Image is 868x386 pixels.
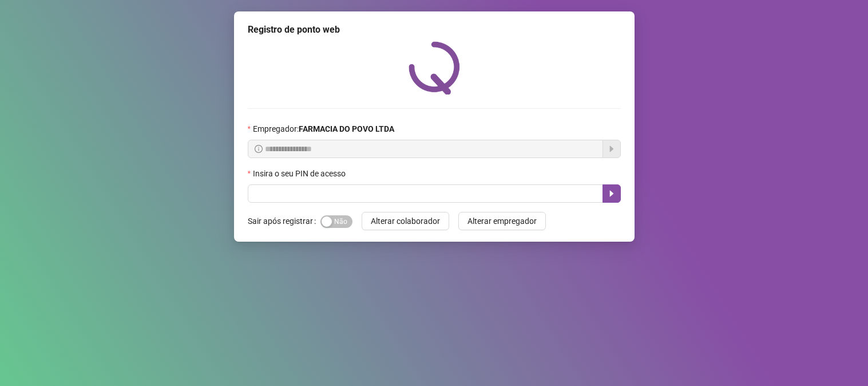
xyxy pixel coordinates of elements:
[248,167,353,180] label: Insira o seu PIN de acesso
[607,189,616,198] span: caret-right
[362,212,449,230] button: Alterar colaborador
[409,41,460,94] img: QRPoint
[248,212,320,230] label: Sair após registrar
[253,123,394,135] span: Empregador :
[371,215,440,227] span: Alterar colaborador
[248,23,621,37] div: Registro de ponto web
[255,145,263,153] span: info-circle
[299,124,394,133] strong: FARMACIA DO POVO LTDA
[458,212,546,230] button: Alterar empregador
[467,215,537,227] span: Alterar empregador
